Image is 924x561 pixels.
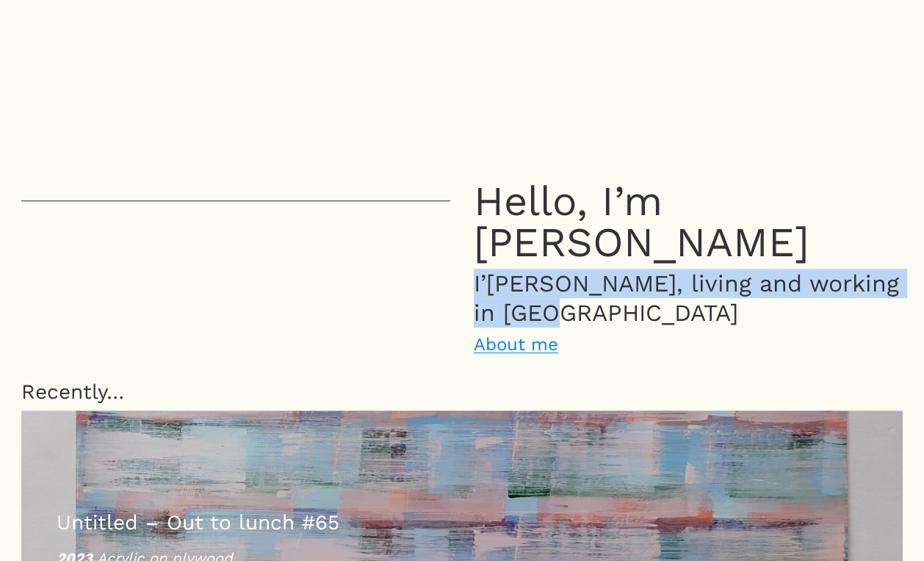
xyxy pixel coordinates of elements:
p: I’[PERSON_NAME], living and working in [GEOGRAPHIC_DATA] [474,269,903,327]
h2: Untitled – Out to lunch #65 [21,510,903,547]
a: About me [474,334,558,355]
h2: Recently… [21,379,603,405]
h2: Hello, I’m [PERSON_NAME] [474,181,903,263]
